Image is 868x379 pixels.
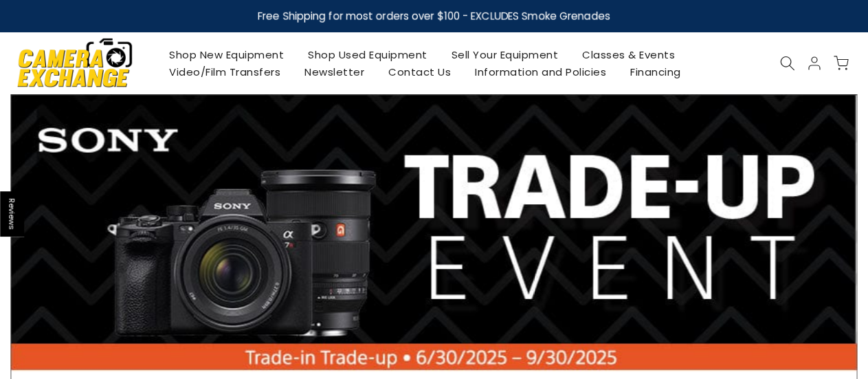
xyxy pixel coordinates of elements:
[157,63,293,80] a: Video/Film Transfers
[570,46,687,63] a: Classes & Events
[157,46,296,63] a: Shop New Equipment
[439,46,570,63] a: Sell Your Equipment
[258,9,610,23] strong: Free Shipping for most orders over $100 - EXCLUDES Smoke Grenades
[296,46,440,63] a: Shop Used Equipment
[377,63,463,80] a: Contact Us
[463,63,619,80] a: Information and Policies
[619,63,693,80] a: Financing
[293,63,377,80] a: Newsletter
